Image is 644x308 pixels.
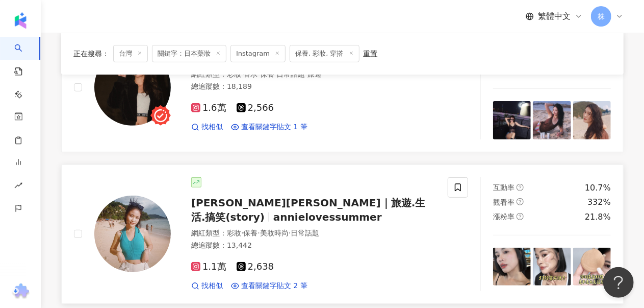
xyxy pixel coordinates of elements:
[538,11,571,22] span: 繁體中文
[231,281,307,291] a: 查看關鍵字貼文 2 筆
[587,197,611,208] div: 332%
[241,122,307,132] span: 查看關鍵字貼文 1 筆
[603,267,634,298] iframe: Help Scout Beacon - Open
[11,283,31,300] img: chrome extension
[14,37,35,67] a: search
[307,70,322,78] span: 旅遊
[257,229,260,237] span: ·
[191,281,223,291] a: 找相似
[73,50,109,58] span: 正在搜尋 ：
[517,184,524,191] span: question-circle
[573,101,611,139] img: post-image
[230,45,286,62] span: Instagram
[94,49,171,126] img: KOL Avatar
[533,248,571,286] img: post-image
[493,248,531,286] img: post-image
[231,122,307,132] a: 查看關鍵字貼文 1 筆
[191,228,435,239] div: 網紅類型 ：
[227,70,241,78] span: 彩妝
[533,101,571,139] img: post-image
[305,70,307,78] span: ·
[290,45,359,62] span: 保養, 彩妝, 穿搭
[113,45,148,62] span: 台灣
[237,103,274,113] span: 2,566
[243,70,257,78] span: 香水
[289,229,291,237] span: ·
[237,262,274,272] span: 2,638
[94,196,171,272] img: KOL Avatar
[585,182,611,194] div: 10.7%
[241,70,243,78] span: ·
[260,70,274,78] span: 保養
[227,229,241,237] span: 彩妝
[257,70,260,78] span: ·
[493,101,531,139] img: post-image
[291,229,319,237] span: 日常話題
[191,262,226,272] span: 1.1萬
[241,281,307,291] span: 查看關鍵字貼文 2 筆
[364,50,378,58] div: 重置
[573,248,611,286] img: post-image
[191,82,435,92] div: 總追蹤數 ： 18,189
[191,103,226,113] span: 1.6萬
[61,23,624,152] a: KOL Avatar[PERSON_NAME][PERSON_NAME]網紅類型：彩妝·香水·保養·日常話題·旅遊總追蹤數：18,1891.6萬2,566找相似查看關鍵字貼文 1 筆互動率que...
[260,229,289,237] span: 美妝時尚
[61,164,624,304] a: KOL Avatar[PERSON_NAME][PERSON_NAME]｜旅遊.生活.搞笑(story)annielovessummer網紅類型：彩妝·保養·美妝時尚·日常話題總追蹤數：13,4...
[14,175,22,198] span: rise
[241,229,243,237] span: ·
[517,213,524,220] span: question-circle
[243,229,257,237] span: 保養
[191,122,223,132] a: 找相似
[598,11,605,22] span: 株
[12,12,29,29] img: logo icon
[493,183,514,192] span: 互動率
[493,198,514,206] span: 觀看率
[191,197,425,223] span: [PERSON_NAME][PERSON_NAME]｜旅遊.生活.搞笑(story)
[191,241,435,251] div: 總追蹤數 ： 13,442
[517,198,524,205] span: question-circle
[276,70,305,78] span: 日常話題
[493,212,514,221] span: 漲粉率
[201,281,223,291] span: 找相似
[273,211,382,223] span: annielovessummer
[201,122,223,132] span: 找相似
[274,70,276,78] span: ·
[585,211,611,223] div: 21.8%
[152,45,226,62] span: 關鍵字：日本藥妝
